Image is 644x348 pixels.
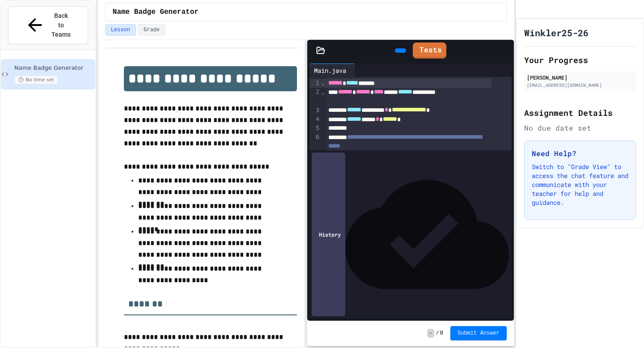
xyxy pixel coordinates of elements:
div: [PERSON_NAME] [527,73,633,81]
div: 5 [309,124,321,133]
div: 1 [309,79,321,88]
div: Main.java [309,66,351,75]
span: Back to Teams [51,11,72,39]
p: Switch to "Grade View" to access the chat feature and communicate with your teacher for help and ... [532,162,628,207]
div: History [312,153,345,316]
div: 6 [309,133,321,151]
div: Main.java [309,64,356,77]
span: Name Badge Generator [14,64,93,72]
a: Tests [413,42,446,59]
h1: Winkler25-26 [524,26,589,39]
span: / [436,330,439,337]
button: Lesson [105,24,136,36]
button: Grade [138,24,165,36]
h2: Assignment Details [524,106,636,119]
span: Name Badge Generator [113,7,199,17]
div: 2 [309,88,321,106]
h3: Need Help? [532,148,628,159]
span: 0 [440,330,443,337]
div: 3 [309,106,321,115]
span: Submit Answer [458,330,500,337]
span: Fold line [321,79,325,86]
span: No time set [14,76,58,84]
div: [EMAIL_ADDRESS][DOMAIN_NAME] [527,82,633,89]
button: Back to Teams [8,6,88,44]
div: No due date set [524,123,636,133]
div: 4 [309,115,321,124]
span: Fold line [321,89,325,96]
button: Submit Answer [450,326,507,340]
span: - [427,329,434,338]
h2: Your Progress [524,54,636,66]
